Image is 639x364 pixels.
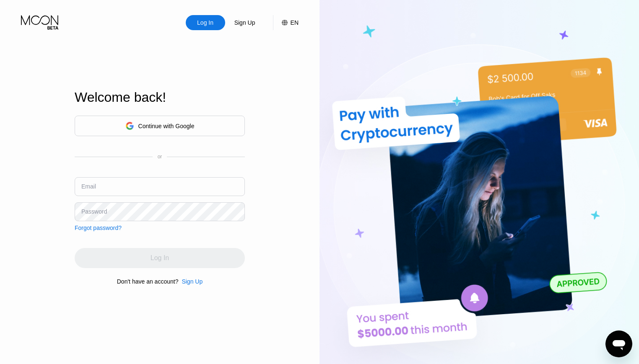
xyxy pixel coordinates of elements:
[196,18,214,27] div: Log In
[81,208,107,215] div: Password
[234,18,256,27] div: Sign Up
[81,183,96,190] div: Email
[75,90,245,105] div: Welcome back!
[75,225,122,231] div: Forgot password?
[605,330,632,357] iframe: Button to launch messaging window
[225,15,265,30] div: Sign Up
[75,116,245,136] div: Continue with Google
[273,15,299,30] div: EN
[117,278,179,285] div: Don't have an account?
[182,278,203,285] div: Sign Up
[158,154,162,160] div: or
[138,123,195,129] div: Continue with Google
[178,278,203,285] div: Sign Up
[186,15,225,30] div: Log In
[291,19,299,26] div: EN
